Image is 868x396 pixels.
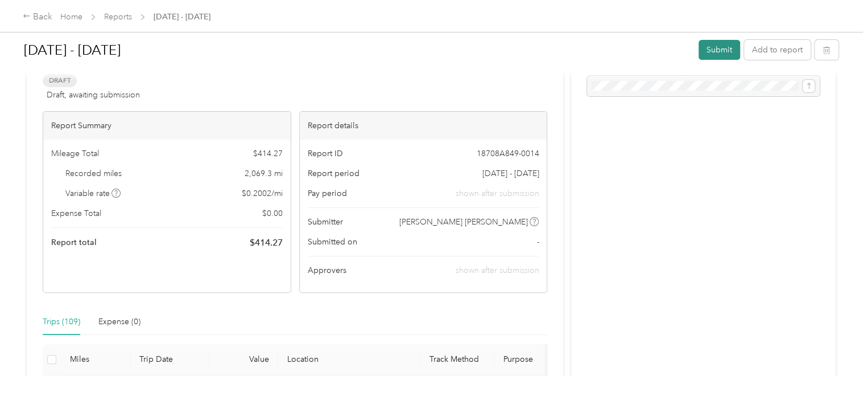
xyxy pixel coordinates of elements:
[104,12,132,22] a: Reports
[65,187,121,199] span: Variable rate
[51,236,97,248] span: Report total
[23,10,52,24] div: Back
[420,344,494,375] th: Track Method
[262,207,283,219] span: $ 0.00
[482,168,539,179] span: [DATE] - [DATE]
[455,266,539,275] span: shown after submission
[536,236,539,248] span: -
[242,187,283,199] span: $ 0.2002 / mi
[51,207,101,219] span: Expense Total
[455,187,539,199] span: shown after submission
[494,344,580,375] th: Purpose
[61,344,130,375] th: Miles
[43,112,291,140] div: Report Summary
[698,40,740,60] button: Submit
[51,148,99,160] span: Mileage Total
[744,40,811,60] button: Add to report
[60,12,82,22] a: Home
[210,344,278,375] th: Value
[300,112,547,140] div: Report details
[250,236,283,250] span: $ 414.27
[308,148,343,160] span: Report ID
[278,344,420,375] th: Location
[399,216,528,228] span: [PERSON_NAME] [PERSON_NAME]
[98,316,140,328] div: Expense (0)
[43,316,80,328] div: Trips (109)
[308,168,359,179] span: Report period
[804,332,868,396] iframe: Everlance-gr Chat Button Frame
[47,89,140,101] span: Draft, awaiting submission
[253,148,283,160] span: $ 414.27
[24,36,691,64] h1: Sep 1 - 30, 2025
[65,168,122,179] span: Recorded miles
[130,344,210,375] th: Trip Date
[476,148,539,160] span: 18708A849-0014
[154,11,210,23] span: [DATE] - [DATE]
[308,236,357,248] span: Submitted on
[308,264,346,276] span: Approvers
[245,168,283,179] span: 2,069.3 mi
[308,216,343,228] span: Submitter
[308,187,347,199] span: Pay period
